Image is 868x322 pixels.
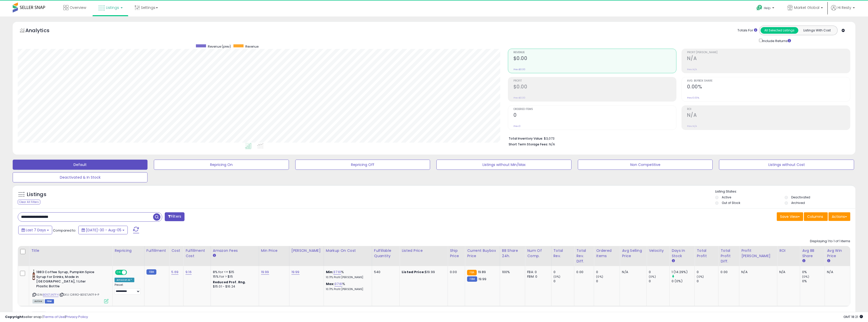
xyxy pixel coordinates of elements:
button: Default [13,160,147,170]
span: Help [764,6,771,10]
a: Help [752,1,779,16]
span: ON [116,270,122,275]
b: Short Term Storage Fees: [509,142,548,146]
div: 100% [502,270,521,274]
button: Listings without Min/Max [436,160,571,170]
div: seller snap | | [5,315,88,319]
small: Days In Stock. [672,259,675,263]
div: [PERSON_NAME] [291,248,322,253]
strong: Copyright [5,314,24,319]
a: 37.61 [333,270,341,275]
a: Terms of Use [43,314,65,319]
div: Num of Comp. [527,248,549,259]
label: Archived [791,201,805,205]
small: Prev: 0.00% [687,96,699,99]
span: All listings currently available for purchase on Amazon [32,299,44,304]
th: The percentage added to the cost of goods (COGS) that forms the calculator for Min & Max prices. [324,246,372,266]
span: OFF [126,270,134,275]
small: Avg BB Share. [802,259,805,263]
div: 0 [649,279,669,283]
i: Get Help [756,5,763,11]
div: Fulfillment [146,248,167,253]
span: 19.99 [478,277,487,281]
div: Profit [PERSON_NAME] [741,248,775,259]
div: Total Profit Diff. [721,248,737,264]
span: 19.89 [478,270,486,274]
div: Amazon AI * [115,278,134,282]
div: Total Profit [697,248,716,259]
h2: 0 [513,112,676,119]
button: Columns [804,212,828,221]
li: $3,073 [509,135,846,141]
b: Total Inventory Value: [509,136,543,141]
div: 0% [802,279,825,283]
div: 0 [649,270,669,274]
img: 31EoYU0FkZL._SL40_.jpg [32,270,35,280]
span: 2025-08-13 18:21 GMT [843,314,863,319]
button: Listings With Cost [798,27,836,34]
span: Last 7 Days [26,228,46,233]
div: Velocity [649,248,667,253]
label: Deactivated [791,195,810,199]
b: Max: [326,281,335,286]
h2: $0.00 [513,84,676,91]
div: 0 [697,270,718,274]
div: 8% for <= $15 [213,270,255,274]
div: Totals For [737,28,757,33]
a: 9.16 [186,270,192,275]
span: Revenue [513,51,676,54]
button: Repricing Off [295,160,430,170]
div: Displaying 1 to 1 of 1 items [810,239,850,244]
button: Save View [777,212,803,221]
div: Min Price [261,248,287,253]
p: 10.71% Profit [PERSON_NAME] [326,288,368,291]
div: Repricing [115,248,142,253]
div: Cost [171,248,181,253]
small: Prev: N/A [687,125,697,128]
small: Amazon Fees. [213,253,216,258]
span: Market Global [794,5,819,10]
button: Last 7 Days [18,226,52,234]
button: Listings without Cost [719,160,854,170]
span: [DATE]-30 - Aug-05 [86,228,121,233]
small: Prev: N/A [687,68,697,71]
b: Min: [326,270,334,274]
a: 19.99 [261,270,269,275]
span: Hi Resty [838,5,851,10]
a: B01E7JN7F4 [43,293,59,297]
span: Listings [106,5,119,10]
div: N/A [827,270,846,274]
label: Out of Stock [722,201,740,205]
button: Non Competitive [578,160,713,170]
div: 0 [596,279,620,283]
div: $19.99 [402,270,444,274]
button: Repricing On [154,160,289,170]
h2: N/A [687,55,850,62]
div: Total Rev. Diff. [576,248,592,264]
small: FBM [467,276,477,282]
div: FBA: 0 [527,270,547,274]
h2: 0.00% [687,84,850,91]
div: Ordered Items [596,248,618,259]
div: Avg BB Share [802,248,823,259]
small: (0%) [802,275,809,279]
small: Prev: 0 [513,125,521,128]
div: ROI [779,248,798,253]
span: Avg. Buybox Share [687,80,850,82]
small: Prev: $0.00 [513,68,525,71]
div: Title [31,248,110,253]
div: Preset: [115,283,140,295]
span: Compared to: [53,228,76,233]
div: Listed Price [402,248,446,253]
div: Fulfillable Quantity [374,248,397,259]
b: Reduced Prof. Rng. [213,280,246,284]
div: 0.00 [576,270,590,274]
div: Avg Selling Price [622,248,644,259]
h5: Listings [27,191,46,198]
div: FBM: 0 [527,274,547,279]
div: Ship Price [450,248,463,259]
a: 5.69 [171,270,178,275]
span: Columns [807,214,823,219]
p: Listing States: [715,189,855,194]
p: 10.71% Profit [PERSON_NAME] [326,276,368,279]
